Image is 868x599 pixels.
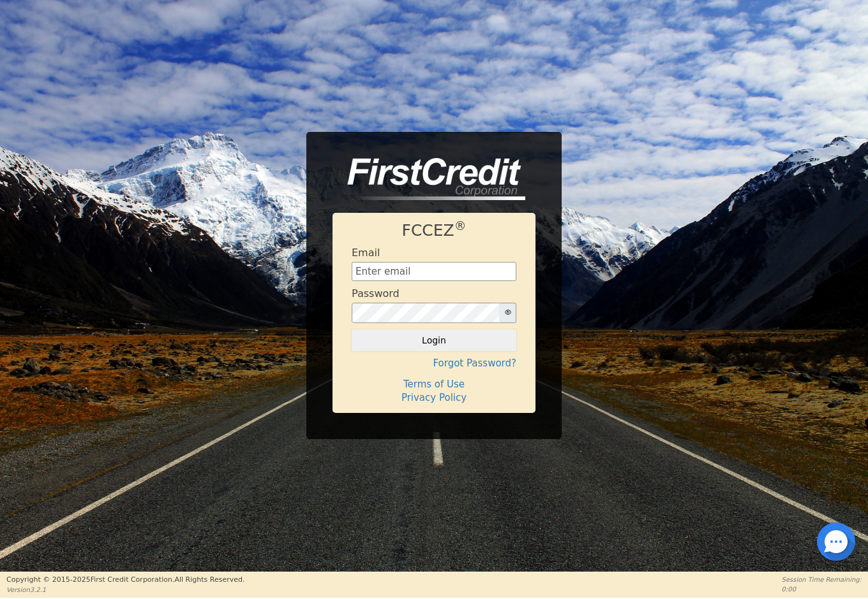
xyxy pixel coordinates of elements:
[352,379,516,390] h4: Terms of Use
[352,357,516,369] h4: Forgot Password?
[352,287,400,299] h4: Password
[352,221,516,240] h1: FCCEZ
[352,303,500,323] input: password
[352,392,516,403] h4: Privacy Policy
[6,585,244,595] p: Version 3.2.1
[333,158,525,200] img: logo-CMu_cnol.png
[352,329,516,351] button: Login
[782,575,862,584] p: Session Time Remaining:
[782,584,862,594] p: 0:00
[174,575,244,584] span: All Rights Reserved.
[352,262,516,281] input: Enter email
[6,575,244,586] p: Copyright © 2015- 2025 First Credit Corporation.
[454,219,467,233] sup: ®
[352,247,380,259] h4: Email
